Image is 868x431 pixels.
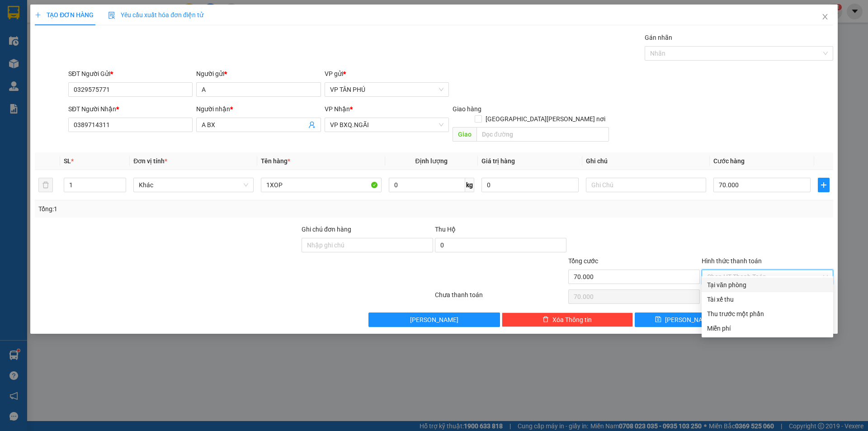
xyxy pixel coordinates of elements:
[645,34,672,41] label: Gán nhãn
[64,157,71,165] span: SL
[325,69,449,79] div: VP gửi
[453,127,476,142] span: Giao
[821,13,829,20] span: close
[435,226,456,233] span: Thu Hộ
[502,313,633,327] button: deleteXóa Thông tin
[368,313,500,327] button: [PERSON_NAME]
[415,157,448,165] span: Định lượng
[655,316,661,323] span: save
[481,178,579,192] input: 0
[330,118,443,132] span: VP BXQ.NGÃI
[713,157,745,165] span: Cước hàng
[302,226,351,233] label: Ghi chú đơn hàng
[707,294,828,304] div: Tài xế thu
[108,11,203,19] span: Yêu cầu xuất hóa đơn điện tử
[476,127,609,142] input: Dọc đường
[330,83,443,96] span: VP TÂN PHÚ
[582,152,710,170] th: Ghi chú
[434,290,567,306] div: Chưa thanh toán
[818,178,830,192] button: plus
[812,5,838,30] button: Close
[68,104,193,114] div: SĐT Người Nhận
[261,157,290,165] span: Tên hàng
[552,315,592,325] span: Xóa Thông tin
[482,114,609,124] span: [GEOGRAPHIC_DATA][PERSON_NAME] nơi
[108,12,115,19] img: icon
[481,157,515,165] span: Giá trị hàng
[410,315,458,325] span: [PERSON_NAME]
[702,257,762,265] label: Hình thức thanh toán
[196,69,321,79] div: Người gửi
[139,178,248,192] span: Khác
[308,121,316,128] span: user-add
[568,257,598,265] span: Tổng cước
[635,313,733,327] button: save[PERSON_NAME]
[38,178,53,192] button: delete
[707,280,828,290] div: Tại văn phòng
[261,178,381,192] input: VD: Bàn, Ghế
[465,178,474,192] span: kg
[35,11,94,19] span: TẠO ĐƠN HÀNG
[302,238,433,252] input: Ghi chú đơn hàng
[325,105,350,113] span: VP Nhận
[196,104,321,114] div: Người nhận
[707,323,828,333] div: Miễn phí
[542,316,549,323] span: delete
[665,315,713,325] span: [PERSON_NAME]
[453,105,481,113] span: Giao hàng
[707,309,828,319] div: Thu trước một phần
[133,157,167,165] span: Đơn vị tính
[35,12,41,18] span: plus
[818,181,829,189] span: plus
[38,204,335,214] div: Tổng: 1
[586,178,706,192] input: Ghi Chú
[68,69,193,79] div: SĐT Người Gửi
